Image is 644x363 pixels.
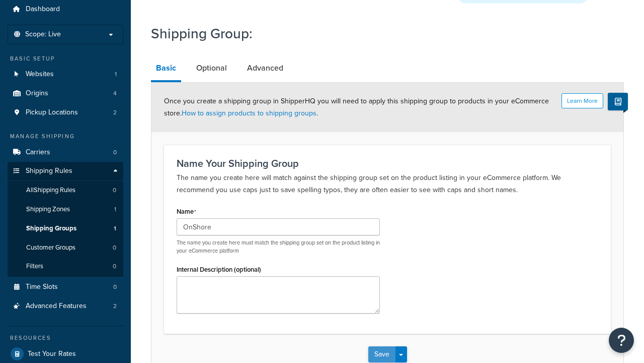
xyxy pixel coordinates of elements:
span: Origins [26,89,48,98]
span: 0 [113,262,116,271]
span: Carriers [26,148,50,157]
a: Customer Groups0 [8,238,123,257]
li: Time Slots [8,278,123,296]
a: Pickup Locations2 [8,103,123,122]
span: 0 [113,244,116,252]
span: Test Your Rates [28,350,76,358]
a: Optional [191,56,232,80]
span: Scope: Live [25,30,61,39]
button: Learn More [561,93,603,108]
span: All Shipping Rules [26,186,75,195]
li: Shipping Groups [8,219,123,238]
span: Customer Groups [26,244,75,252]
li: Pickup Locations [8,103,123,122]
a: Carriers0 [8,143,123,162]
span: Time Slots [26,283,58,291]
span: Shipping Groups [26,224,76,233]
span: 1 [115,70,117,79]
span: Once you create a shipping group in ShipperHQ you will need to apply this shipping group to produ... [164,96,549,118]
h1: Shipping Group: [151,24,611,43]
a: Filters0 [8,257,123,276]
span: Shipping Rules [26,167,72,175]
span: 0 [113,283,117,291]
a: Advanced [242,56,288,80]
span: Dashboard [26,5,60,14]
a: Test Your Rates [8,345,123,363]
li: Origins [8,84,123,103]
a: Advanced Features2 [8,297,123,316]
span: 2 [113,108,117,117]
span: Filters [26,262,43,271]
a: How to assign products to shipping groups [182,108,316,118]
span: Websites [26,70,54,79]
div: Manage Shipping [8,132,123,141]
li: Websites [8,65,123,84]
li: Carriers [8,143,123,162]
h3: Name Your Shipping Group [177,158,598,169]
li: Filters [8,257,123,276]
button: Save [368,346,395,362]
span: 1 [114,224,116,233]
span: 0 [113,148,117,157]
a: Basic [151,56,181,82]
a: Shipping Zones1 [8,200,123,219]
span: Pickup Locations [26,108,78,117]
span: 4 [113,89,117,98]
span: 0 [113,186,116,195]
li: Advanced Features [8,297,123,316]
p: The name you create here must match the shipping group set on the product listing in your eCommer... [177,239,380,255]
div: Resources [8,334,123,342]
span: Advanced Features [26,302,87,311]
a: Origins4 [8,84,123,103]
span: 2 [113,302,117,311]
button: Show Help Docs [608,93,628,110]
a: Shipping Rules [8,162,123,180]
li: Customer Groups [8,238,123,257]
span: Shipping Zones [26,205,70,214]
span: 1 [114,205,116,214]
label: Internal Description (optional) [177,266,261,273]
button: Open Resource Center [609,328,634,353]
a: Time Slots0 [8,278,123,296]
p: The name you create here will match against the shipping group set on the product listing in your... [177,172,598,196]
a: AllShipping Rules0 [8,181,123,200]
a: Shipping Groups1 [8,219,123,238]
li: Shipping Zones [8,200,123,219]
a: Websites1 [8,65,123,84]
label: Name [177,208,196,216]
li: Shipping Rules [8,162,123,277]
div: Basic Setup [8,54,123,63]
